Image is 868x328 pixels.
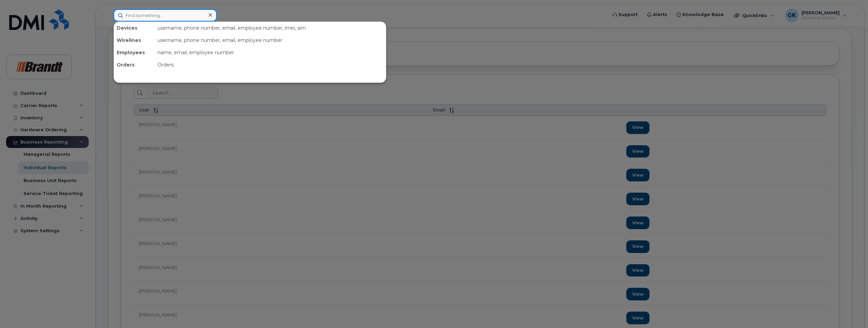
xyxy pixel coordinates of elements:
div: Orders [114,59,155,71]
div: Employees [114,46,155,59]
div: username, phone number, email, employee number [155,34,386,46]
input: Find something... [114,9,217,21]
div: Orders [155,59,386,71]
div: name, email, employee number [155,46,386,59]
div: username, phone number, email, employee number, imei, sim [155,22,386,34]
div: Wirelines [114,34,155,46]
div: Devices [114,22,155,34]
